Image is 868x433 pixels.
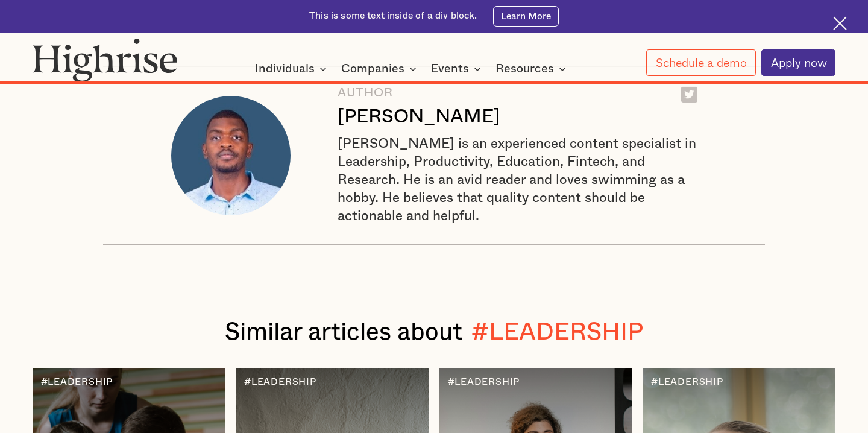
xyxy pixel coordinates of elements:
div: [PERSON_NAME] is an experienced content specialist in Leadership, Productivity, Education, Fintec... [338,135,697,226]
img: Cross icon [833,16,847,30]
div: #LEADERSHIP [651,377,723,387]
span: Similar articles about [225,320,462,344]
div: AUTHOR [338,86,500,100]
div: #LEADERSHIP [448,377,520,387]
div: [PERSON_NAME] [338,106,500,128]
a: Schedule a demo [646,49,755,76]
div: Individuals [255,62,330,76]
div: Individuals [255,62,315,76]
div: #LEADERSHIP [41,377,113,387]
div: Companies [341,62,404,76]
div: Resources [495,62,554,76]
a: Apply now [761,49,835,76]
div: Events [431,62,469,76]
img: Highrise logo [33,38,178,82]
div: Companies [341,62,420,76]
div: #LEADERSHIP [471,318,643,347]
a: Learn More [493,6,558,27]
img: Twitter logo [681,86,697,103]
div: Events [431,62,485,76]
div: #LEADERSHIP [244,377,316,387]
div: Resources [495,62,570,76]
div: This is some text inside of a div block. [309,10,477,22]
